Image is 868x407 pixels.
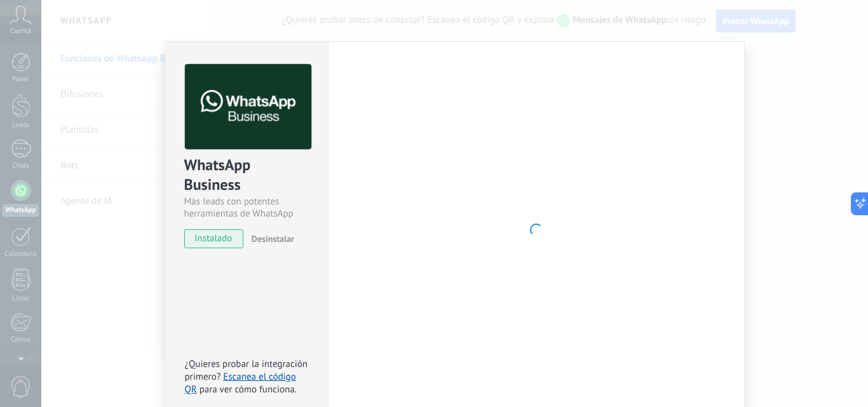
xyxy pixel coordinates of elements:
[184,196,309,220] div: Más leads con potentes herramientas de WhatsApp
[184,155,309,196] div: WhatsApp Business
[200,384,297,396] span: para ver cómo funciona.
[252,233,294,244] span: Desinstalar
[185,64,311,150] img: logo_main.png
[185,358,308,383] span: ¿Quieres probar la integración primero?
[185,229,243,248] span: instalado
[185,371,296,396] a: Escanea el código QR
[247,229,294,248] button: Desinstalar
